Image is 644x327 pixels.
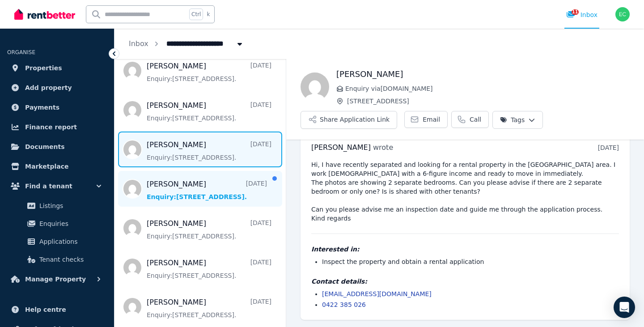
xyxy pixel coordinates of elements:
[147,140,271,162] a: [PERSON_NAME][DATE]Enquiry:[STREET_ADDRESS].
[451,111,489,128] a: Call
[25,161,68,172] span: Marketplace
[147,179,267,201] a: [PERSON_NAME][DATE]Enquiry:[STREET_ADDRESS].
[11,233,103,251] a: Applications
[373,143,393,152] span: wrote
[147,258,271,280] a: [PERSON_NAME][DATE]Enquiry:[STREET_ADDRESS].
[25,82,72,93] span: Add property
[147,100,271,123] a: [PERSON_NAME][DATE]Enquiry:[STREET_ADDRESS].
[147,297,271,319] a: [PERSON_NAME][DATE]Enquiry:[STREET_ADDRESS].
[25,122,77,132] span: Finance report
[25,63,62,73] span: Properties
[404,111,448,128] a: Email
[25,304,66,315] span: Help centre
[470,115,481,124] span: Call
[347,97,630,106] span: [STREET_ADDRESS]
[129,39,148,48] a: Inbox
[345,84,630,93] span: Enquiry via [DOMAIN_NAME]
[322,257,619,266] li: Inspect the property and obtain a rental application
[615,7,630,21] img: ERIC CHEN
[147,61,271,83] a: [PERSON_NAME][DATE]Enquiry:[STREET_ADDRESS].
[7,49,35,55] span: ORGANISE
[14,8,75,21] img: RentBetter
[207,11,210,18] span: k
[7,79,107,97] a: Add property
[114,29,258,59] nav: Breadcrumb
[614,297,635,318] div: Open Intercom Messenger
[566,10,597,19] div: Inbox
[25,181,72,191] span: Find a tenant
[492,111,543,129] button: Tags
[7,157,107,175] a: Marketplace
[39,218,100,229] span: Enquiries
[311,160,619,223] pre: Hi, I have recently separated and looking for a rental property in the [GEOGRAPHIC_DATA] area. I ...
[11,197,103,215] a: Listings
[7,270,107,288] button: Manage Property
[147,218,271,241] a: [PERSON_NAME][DATE]Enquiry:[STREET_ADDRESS].
[39,254,100,265] span: Tenant checks
[311,277,619,286] h4: Contact details:
[301,72,329,101] img: Ankur Sarawal
[11,215,103,233] a: Enquiries
[598,144,619,151] time: [DATE]
[7,177,107,195] button: Find a tenant
[500,115,525,124] span: Tags
[7,301,107,319] a: Help centre
[311,143,371,152] span: [PERSON_NAME]
[39,236,100,247] span: Applications
[7,98,107,116] a: Payments
[25,274,86,285] span: Manage Property
[301,111,397,129] button: Share Application Link
[189,8,203,20] span: Ctrl
[7,118,107,136] a: Finance report
[322,290,432,297] a: [EMAIL_ADDRESS][DOMAIN_NAME]
[11,251,103,268] a: Tenant checks
[39,200,100,211] span: Listings
[322,301,366,308] a: 0422 385 026
[25,141,65,152] span: Documents
[311,245,619,254] h4: Interested in:
[572,9,579,15] span: 11
[25,102,59,113] span: Payments
[7,59,107,77] a: Properties
[423,115,440,124] span: Email
[336,68,630,81] h1: [PERSON_NAME]
[7,138,107,156] a: Documents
